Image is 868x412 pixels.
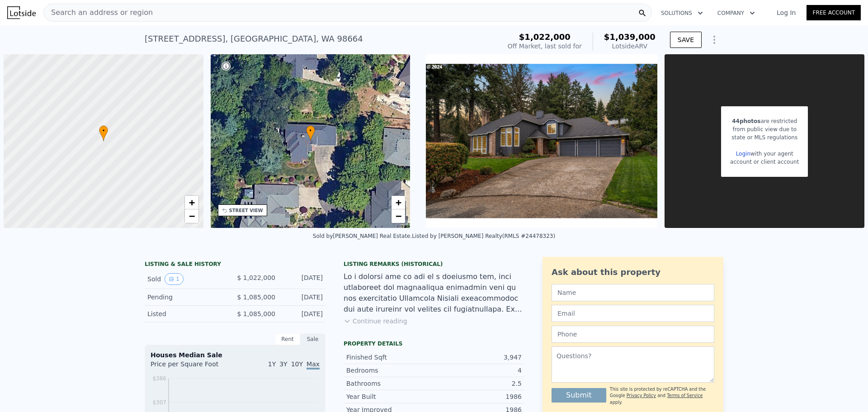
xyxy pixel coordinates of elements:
span: $ 1,085,000 [237,310,275,317]
div: [DATE] [283,293,323,302]
div: Lotside ARV [604,42,656,51]
div: 3,947 [434,353,522,362]
div: Pending [147,293,228,302]
button: SAVE [670,32,702,48]
div: Bathrooms [346,379,434,388]
div: state or MLS regulations [730,133,799,142]
span: • [306,127,315,135]
div: [DATE] [283,309,323,318]
span: − [396,210,401,222]
span: − [189,210,194,222]
div: are restricted [730,117,799,125]
span: • [99,127,108,135]
span: + [396,197,401,208]
div: [STREET_ADDRESS] , [GEOGRAPHIC_DATA] , WA 98664 [145,33,363,45]
a: Terms of Service [667,393,703,398]
div: Rent [275,333,300,345]
div: Listed by [PERSON_NAME] Realty (RMLS #24478323) [412,233,555,239]
span: Max [307,360,320,369]
a: Zoom out [185,209,198,223]
div: STREET VIEW [229,207,263,214]
a: Zoom in [185,196,198,209]
div: Property details [344,340,524,347]
input: Phone [552,326,714,343]
div: 1986 [434,392,522,401]
div: account or client account [730,158,799,166]
button: Company [710,5,762,21]
button: Continue reading [344,317,407,326]
button: Show Options [705,31,723,49]
img: Sale: 109709641 Parcel: 101871996 [426,54,657,228]
input: Email [552,305,714,322]
button: Solutions [654,5,710,21]
div: • [306,125,315,141]
div: Lo i dolorsi ame co adi el s doeiusmo tem, inci utlaboreet dol magnaaliqua enimadmin veni qu nos ... [344,271,524,315]
span: $1,022,000 [519,32,571,42]
tspan: $307 [152,399,166,406]
span: 1Y [268,360,276,368]
div: [DATE] [283,273,323,285]
div: Finished Sqft [346,353,434,362]
a: Login [736,151,750,157]
div: Houses Median Sale [151,350,320,360]
div: Listing Remarks (Historical) [344,260,524,268]
span: with your agent [750,151,793,157]
span: + [189,197,194,208]
span: Search an address or region [44,7,153,18]
input: Name [552,284,714,301]
div: LISTING & SALE HISTORY [145,260,325,270]
div: Price per Square Foot [151,360,235,374]
div: Sold by [PERSON_NAME] Real Estate . [313,233,412,239]
span: $ 1,085,000 [237,294,275,301]
button: Submit [552,388,606,403]
a: Privacy Policy [627,393,656,398]
div: Year Built [346,392,434,401]
div: Sold [147,273,228,285]
span: $1,039,000 [604,32,656,42]
a: Log In [766,8,807,17]
div: • [99,125,108,141]
div: Sale [300,333,325,345]
span: $ 1,022,000 [237,274,275,281]
a: Zoom in [392,196,405,209]
div: Listed [147,309,228,318]
div: Off Market, last sold for [508,42,582,51]
div: 2.5 [434,379,522,388]
div: This site is protected by reCAPTCHA and the Google and apply. [610,386,714,406]
a: Free Account [807,5,861,20]
span: 10Y [291,360,303,368]
span: 3Y [279,360,287,368]
img: Lotside [7,6,36,19]
span: 44 photos [732,118,760,124]
div: from public view due to [730,125,799,133]
a: Zoom out [392,209,405,223]
tspan: $386 [152,375,166,382]
div: Ask about this property [552,266,714,279]
div: Bedrooms [346,366,434,375]
button: View historical data [165,273,184,285]
div: 4 [434,366,522,375]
